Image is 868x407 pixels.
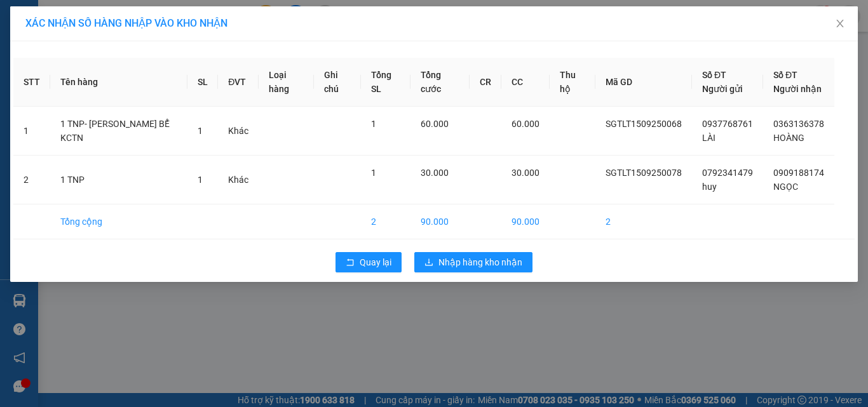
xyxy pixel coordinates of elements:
[13,156,50,204] td: 2
[702,119,753,129] span: 0937768761
[835,18,845,29] span: close
[421,119,449,129] span: 60.000
[50,204,187,239] td: Tổng cộng
[512,119,539,129] span: 60.000
[773,84,822,94] span: Người nhận
[361,204,410,239] td: 2
[50,58,187,107] th: Tên hàng
[371,119,376,129] span: 1
[218,156,259,204] td: Khác
[361,58,410,107] th: Tổng SL
[822,6,858,42] button: Close
[773,168,824,178] span: 0909188174
[595,58,692,107] th: Mã GD
[702,168,753,178] span: 0792341479
[414,252,532,272] button: downloadNhập hàng kho nhận
[410,58,470,107] th: Tổng cước
[13,107,50,156] td: 1
[198,126,203,136] span: 1
[773,70,797,80] span: Số ĐT
[187,58,218,107] th: SL
[314,58,361,107] th: Ghi chú
[438,255,522,269] span: Nhập hàng kho nhận
[410,204,470,239] td: 90.000
[50,107,187,156] td: 1 TNP- [PERSON_NAME] BỂ KCTN
[346,258,355,268] span: rollback
[773,133,804,143] span: HOÀNG
[606,168,682,178] span: SGTLT1509250078
[773,182,798,192] span: NGỌC
[218,107,259,156] td: Khác
[702,84,743,94] span: Người gửi
[198,175,203,185] span: 1
[595,204,692,239] td: 2
[501,58,550,107] th: CC
[371,168,376,178] span: 1
[360,255,391,269] span: Quay lại
[424,258,433,268] span: download
[606,119,682,129] span: SGTLT1509250068
[702,182,717,192] span: huy
[259,58,314,107] th: Loại hàng
[773,119,824,129] span: 0363136378
[50,156,187,204] td: 1 TNP
[702,133,715,143] span: LÀI
[702,70,726,80] span: Số ĐT
[421,168,449,178] span: 30.000
[25,17,227,29] span: XÁC NHẬN SỐ HÀNG NHẬP VÀO KHO NHẬN
[336,252,402,272] button: rollbackQuay lại
[501,204,550,239] td: 90.000
[218,58,259,107] th: ĐVT
[470,58,501,107] th: CR
[550,58,595,107] th: Thu hộ
[13,58,50,107] th: STT
[512,168,539,178] span: 30.000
